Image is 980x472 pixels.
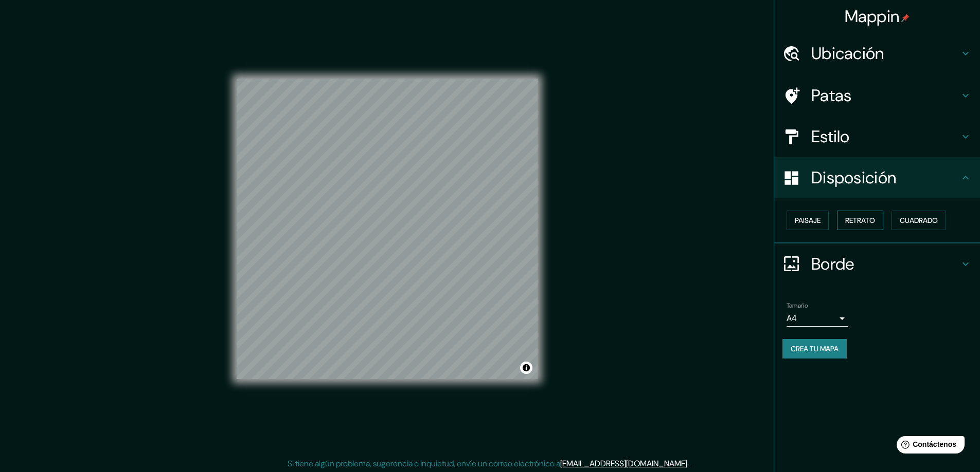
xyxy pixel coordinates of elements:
button: Retrato [837,211,883,230]
font: Estilo [811,126,850,147]
font: . [687,458,689,469]
img: pin-icon.png [901,14,910,22]
iframe: Lanzador de widgets de ayuda [888,432,969,461]
font: Cuadrado [900,216,938,225]
button: Cuadrado [892,211,946,230]
button: Paisaje [787,211,829,230]
font: Borde [811,253,854,275]
font: . [690,458,692,469]
font: Retrato [845,216,875,225]
font: A4 [787,313,797,324]
a: [EMAIL_ADDRESS][DOMAIN_NAME] [560,458,687,469]
font: Disposición [811,167,896,188]
div: A4 [787,310,848,327]
font: Mappin [845,6,900,27]
div: Ubicación [774,33,980,74]
div: Patas [774,75,980,116]
canvas: Mapa [237,79,538,379]
font: Tamaño [787,301,808,310]
font: Ubicación [811,43,884,64]
font: Patas [811,85,852,106]
font: Paisaje [795,216,821,225]
div: Estilo [774,116,980,157]
button: Crea tu mapa [782,339,847,358]
div: Disposición [774,157,980,198]
div: Borde [774,243,980,285]
font: Crea tu mapa [791,344,839,353]
font: Si tiene algún problema, sugerencia o inquietud, envíe un correo electrónico a [288,458,560,469]
font: . [689,458,690,469]
button: Activar o desactivar atribución [520,362,532,374]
